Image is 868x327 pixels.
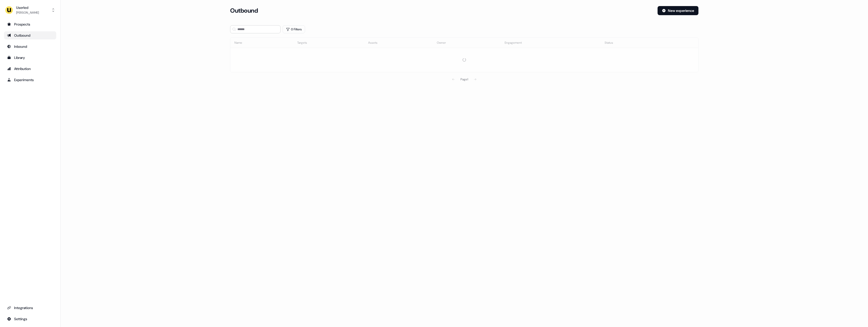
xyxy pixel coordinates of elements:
[658,6,698,15] button: New experience
[4,31,56,39] a: Go to outbound experience
[4,4,56,16] button: Userled[PERSON_NAME]
[7,77,53,82] div: Experiments
[7,44,53,49] div: Inbound
[4,65,56,73] a: Go to attribution
[7,305,53,310] div: Integrations
[4,42,56,51] a: Go to Inbound
[4,20,56,28] a: Go to prospects
[7,33,53,38] div: Outbound
[4,54,56,62] a: Go to templates
[230,7,258,14] h3: Outbound
[16,10,39,15] div: [PERSON_NAME]
[7,316,53,321] div: Settings
[4,304,56,312] a: Go to integrations
[16,5,39,10] div: Userled
[283,25,305,33] button: 0 Filters
[4,76,56,84] a: Go to experiments
[7,66,53,71] div: Attribution
[7,22,53,27] div: Prospects
[7,55,53,60] div: Library
[4,315,56,323] a: Go to integrations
